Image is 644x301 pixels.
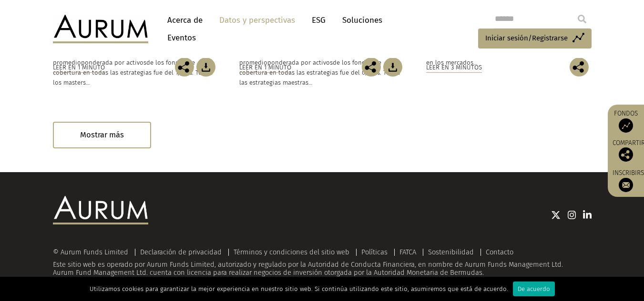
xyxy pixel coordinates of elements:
font: Soluciones [342,15,382,25]
a: Datos y perspectivas [215,11,300,29]
font: Datos y perspectivas [219,15,295,25]
font: Acerca de [167,15,203,25]
input: Submit [572,10,592,29]
img: Comparte esta publicación [362,58,381,77]
a: Términos y condiciones del sitio web [234,248,349,256]
img: Descargar artículo [196,58,215,77]
img: Icono de Twitter [551,210,561,220]
font: © Aurum Funds Limited [53,248,128,256]
a: Iniciar sesión/Registrarse [478,29,592,49]
font: de los fondos de cobertura en todas las estrategias fue del 1,50 %. Todos los masters… [53,59,213,86]
font: Utilizamos cookies para garantizar la mejor experiencia en nuestro sitio web. Si continúa utiliza... [90,285,508,292]
font: Mostrar más [80,130,124,139]
a: ESG [307,11,330,29]
img: Suscríbete a nuestro boletín [619,178,633,192]
font: de los fondos de cobertura en todas las estrategias fue del 0,68 %. Todas las estrategias maestras… [239,59,400,86]
a: Acerca de [163,11,207,29]
font: Eventos [167,33,196,43]
a: Declaración de privacidad [140,248,222,256]
font: Leer en 3 minutos [426,64,482,71]
img: Oro [53,15,148,43]
img: Logotipo de Aurum [53,196,148,224]
font: Leer en 1 minuto [239,64,291,71]
font: De acuerdo [518,285,550,292]
img: Comparte esta publicación [619,147,633,162]
img: Descargar artículo [383,58,402,77]
font: Aurum Fund Management Ltd. cuenta con licencia para realizar negocios de inversión otorgada por l... [53,268,484,277]
a: Contacto [486,248,513,256]
a: FATCA [399,248,416,256]
img: Acceso a fondos [619,118,633,133]
img: Icono de Linkedin [583,210,592,220]
img: Comparte esta publicación [570,58,589,77]
a: Políticas [361,248,388,256]
font: Este sitio web es operado por Aurum Funds Limited, autorizado y regulado por la Autoridad de Cond... [53,260,563,269]
font: Leer en 1 minuto [53,64,105,71]
font: Fondos [614,109,638,117]
font: Iniciar sesión/Registrarse [485,34,568,42]
a: Soluciones [337,11,387,29]
a: Fondos [613,109,639,133]
font: ponderada por activos [267,59,333,66]
img: Comparte esta publicación [175,58,194,77]
img: Icono de Instagram [568,210,576,220]
a: Eventos [163,29,196,47]
a: Sostenibilidad [428,248,474,256]
font: ponderada por activos [81,59,146,66]
font: ESG [312,15,326,25]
